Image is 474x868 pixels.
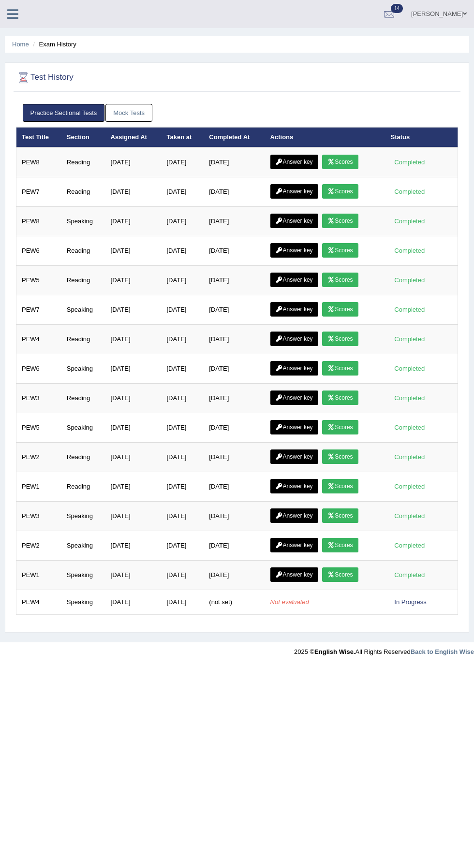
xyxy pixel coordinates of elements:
th: Assigned At [105,127,162,147]
span: (not set) [209,598,232,606]
td: [DATE] [105,236,162,266]
div: Completed [391,187,429,197]
td: Reading [61,147,105,177]
a: Scores [322,155,358,169]
td: Speaking [61,295,105,325]
a: Answer key [270,184,318,199]
td: [DATE] [105,325,162,354]
div: Completed [391,393,429,403]
td: [DATE] [161,561,204,590]
a: Answer key [270,332,318,346]
div: In Progress [391,597,430,607]
td: Reading [61,384,105,413]
td: PEW6 [16,354,61,384]
a: Scores [322,332,358,346]
a: Mock Tests [105,104,152,122]
td: [DATE] [204,147,265,177]
a: Scores [322,214,358,228]
td: [DATE] [161,502,204,531]
td: [DATE] [161,354,204,384]
td: [DATE] [204,384,265,413]
td: [DATE] [161,325,204,354]
td: [DATE] [161,177,204,207]
td: PEW3 [16,502,61,531]
a: Scores [322,184,358,199]
td: Speaking [61,561,105,590]
strong: English Wise. [314,648,355,655]
a: Scores [322,420,358,434]
td: [DATE] [161,207,204,236]
a: Answer key [270,567,318,582]
a: Answer key [270,538,318,552]
td: PEW5 [16,266,61,295]
td: [DATE] [105,472,162,502]
div: Completed [391,422,429,433]
td: PEW7 [16,177,61,207]
a: Scores [322,302,358,317]
td: [DATE] [161,147,204,177]
td: Speaking [61,531,105,561]
td: PEW8 [16,207,61,236]
div: Completed [391,481,429,492]
a: Answer key [270,214,318,228]
td: PEW8 [16,147,61,177]
td: [DATE] [204,354,265,384]
div: Completed [391,540,429,550]
td: Speaking [61,590,105,615]
td: [DATE] [161,295,204,325]
a: Answer key [270,243,318,258]
td: [DATE] [105,177,162,207]
td: [DATE] [105,266,162,295]
td: [DATE] [105,590,162,615]
div: Completed [391,304,429,315]
td: PEW7 [16,295,61,325]
a: Scores [322,361,358,376]
div: Completed [391,452,429,462]
a: Scores [322,508,358,523]
td: Reading [61,472,105,502]
a: Scores [322,479,358,493]
td: Speaking [61,354,105,384]
th: Test Title [16,127,61,147]
a: Answer key [270,273,318,287]
td: Reading [61,325,105,354]
td: [DATE] [161,472,204,502]
td: Speaking [61,502,105,531]
a: Scores [322,273,358,287]
td: [DATE] [204,502,265,531]
a: Scores [322,538,358,552]
td: [DATE] [161,443,204,472]
td: [DATE] [204,531,265,561]
td: [DATE] [105,384,162,413]
td: [DATE] [204,472,265,502]
a: Scores [322,391,358,405]
a: Answer key [270,449,318,464]
div: Completed [391,363,429,374]
th: Status [385,127,458,147]
td: Reading [61,443,105,472]
div: Completed [391,216,429,226]
td: [DATE] [161,236,204,266]
td: Speaking [61,207,105,236]
td: [DATE] [105,413,162,443]
th: Taken at [161,127,204,147]
a: Scores [322,449,358,464]
a: Scores [322,243,358,258]
td: [DATE] [105,502,162,531]
a: Practice Sectional Tests [23,104,105,122]
td: [DATE] [161,413,204,443]
td: PEW2 [16,531,61,561]
td: PEW4 [16,590,61,615]
td: [DATE] [204,207,265,236]
td: [DATE] [161,590,204,615]
td: PEW3 [16,384,61,413]
td: [DATE] [204,413,265,443]
a: Answer key [270,361,318,376]
a: Back to English Wise [411,648,474,655]
a: Answer key [270,508,318,523]
td: PEW1 [16,561,61,590]
li: Exam History [30,40,76,49]
div: Completed [391,511,429,521]
td: [DATE] [105,295,162,325]
td: Speaking [61,413,105,443]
